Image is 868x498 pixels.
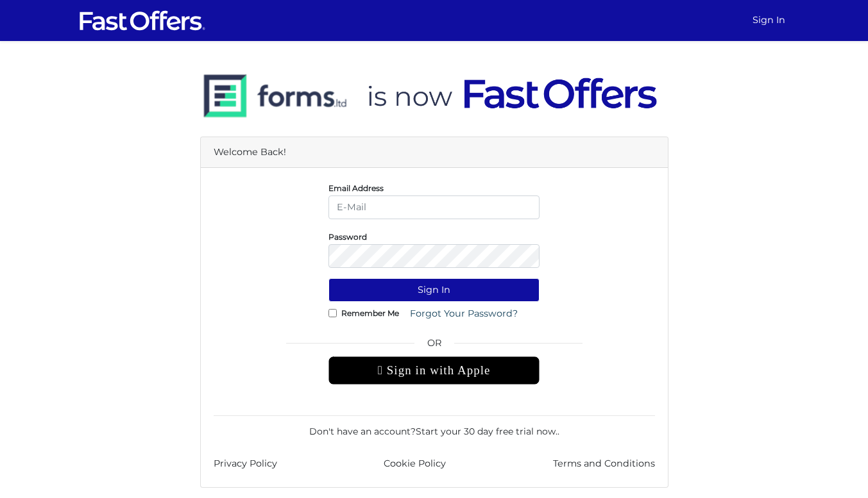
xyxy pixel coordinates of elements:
[214,456,277,471] a: Privacy Policy
[201,137,668,168] div: Welcome Back!
[328,356,540,385] div: Sign in with Apple
[416,426,557,437] a: Start your 30 day free trial now.
[328,195,540,219] input: E-Mail
[384,456,446,471] a: Cookie Policy
[747,8,790,33] a: Sign In
[553,456,655,471] a: Terms and Conditions
[341,311,399,315] label: Remember Me
[328,336,540,356] span: OR
[328,278,540,302] button: Sign In
[328,187,384,190] label: Email Address
[214,415,655,438] div: Don't have an account? .
[402,302,526,326] a: Forgot Your Password?
[328,235,367,238] label: Password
